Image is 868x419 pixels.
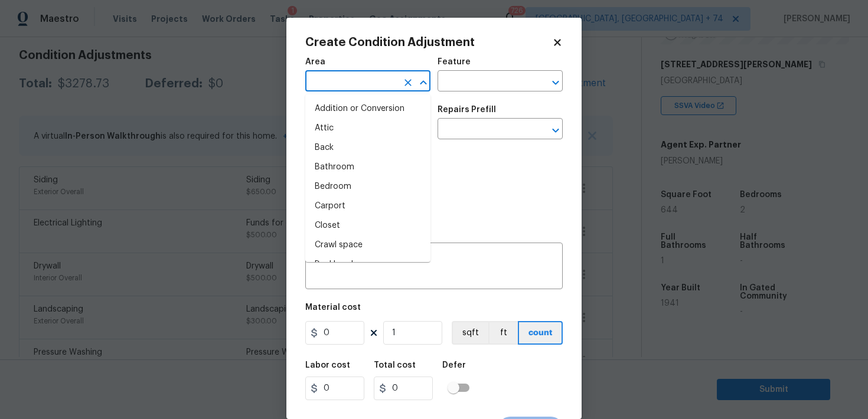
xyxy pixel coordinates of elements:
[305,37,552,48] h2: Create Condition Adjustment
[547,122,564,139] button: Open
[415,74,432,91] button: Close
[305,197,430,216] li: Carport
[305,99,430,119] li: Addition or Conversion
[305,138,430,158] li: Back
[305,235,430,255] li: Crawl space
[305,119,430,138] li: Attic
[374,361,416,369] h5: Total cost
[518,321,563,345] button: count
[438,106,496,114] h5: Repairs Prefill
[488,321,518,345] button: ft
[547,74,564,91] button: Open
[305,303,361,312] h5: Material cost
[452,321,488,345] button: sqft
[305,255,430,274] li: Deal breakers
[305,158,430,177] li: Bathroom
[442,361,466,369] h5: Defer
[305,177,430,197] li: Bedroom
[438,58,471,66] h5: Feature
[305,216,430,235] li: Closet
[305,58,325,66] h5: Area
[305,361,350,369] h5: Labor cost
[400,74,416,91] button: Clear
